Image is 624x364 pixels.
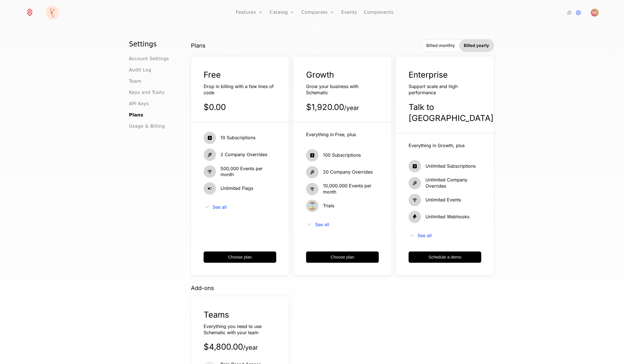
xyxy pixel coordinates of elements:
[204,102,226,112] span: $0.00
[344,104,359,111] sub: / year
[418,233,432,238] span: See all
[306,70,334,80] span: Growth
[191,284,214,292] span: Add-ons
[220,185,253,192] span: Unlimited Flags
[204,70,221,80] span: Free
[426,43,455,48] span: Billed monthly
[575,9,582,16] a: Settings
[129,55,169,62] a: Account Settings
[425,163,476,169] span: Unlimited Subscriptions
[409,232,415,239] i: chevron-down
[306,183,318,195] i: signal
[409,177,421,189] i: hammer
[464,43,489,48] span: Billed yearly
[315,222,329,227] span: See all
[591,9,599,17] img: Marijana Colovic
[204,132,216,144] i: cashapp
[204,149,216,161] i: hammer
[129,123,165,130] a: Usage & Billing
[306,251,379,263] button: Choose plan
[425,214,469,220] span: Unlimited Webhooks
[306,102,359,112] span: $1,920.00
[129,112,143,118] a: Plans
[591,9,599,17] button: Open user button
[409,211,421,223] i: thunder
[323,169,373,175] span: 20 Company Overrides
[204,84,274,95] span: Drop in billing with a few lines of code
[306,132,356,137] span: Everything in Free, plus
[306,221,313,228] i: chevron-down
[409,70,448,80] span: Enterprise
[129,40,176,130] nav: Main
[323,152,361,158] span: 100 Subscriptions
[204,204,210,210] i: chevron-down
[409,102,494,123] span: Talk to [GEOGRAPHIC_DATA]
[129,40,176,49] h1: Settings
[191,42,206,50] span: Plans
[129,78,141,85] a: Team
[204,165,216,178] i: signal
[204,323,262,335] span: Everything you need to use Schematic with your team
[306,200,318,212] span: ⌛
[129,89,164,96] a: Keys and Traits
[306,84,358,95] span: Grow your business with Schematic
[566,9,573,16] a: Integrations
[409,143,465,148] span: Everything in Growth, plus
[323,203,334,209] span: Trials
[220,166,276,178] span: 500,000 Events per month
[220,152,267,158] span: 2 Company Overrides
[204,310,229,320] span: Teams
[129,100,149,107] a: API Keys
[243,344,258,351] sub: / year
[425,197,461,203] span: Unlimited Events
[220,135,255,141] span: 10 Subscriptions
[409,84,458,95] span: Support scale and high performance
[425,177,481,189] span: Unlimited Company Overrides
[409,251,481,263] a: Schedule a demo
[409,194,421,206] i: signal
[46,6,59,19] img: Florence
[204,182,216,195] i: boolean-on
[306,166,318,178] i: hammer
[204,342,258,352] span: $4,800.00
[129,67,151,73] a: Audit Log
[323,183,379,195] span: 10,000,000 Events per month
[213,205,227,209] span: See all
[306,149,318,161] i: cashapp
[409,160,421,172] i: cashapp
[204,251,276,263] button: Choose plan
